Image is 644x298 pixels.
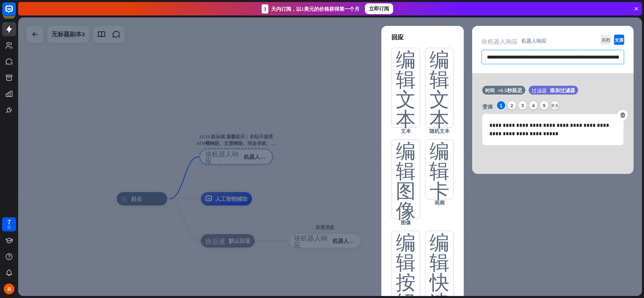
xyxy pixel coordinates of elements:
[519,101,527,109] div: 3
[497,101,505,109] div: 1
[551,101,559,109] i: 更多
[365,3,393,14] div: 立即订阅
[614,35,624,45] i: 支票
[482,38,518,44] i: 块_机器人_响应
[498,87,522,94] div: +0.5秒延迟
[508,101,516,109] div: 2
[262,4,268,13] div: 3
[2,217,16,231] a: 7 日
[532,88,547,93] i: 过滤器
[521,38,546,44] span: 机器人响应
[7,219,11,225] div: 7
[550,87,575,94] span: 添加过滤器
[5,3,26,23] button: 打开LiveChat聊天小部件
[4,284,14,294] div: 易
[485,88,495,92] i: 时间
[482,103,493,110] span: 变体
[259,4,359,13] div: 天内 订阅 ，以1美元的价格获得第一个月
[529,101,537,109] div: 4
[540,101,548,109] div: 5
[601,35,611,45] i: 关闭
[7,225,11,230] div: 日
